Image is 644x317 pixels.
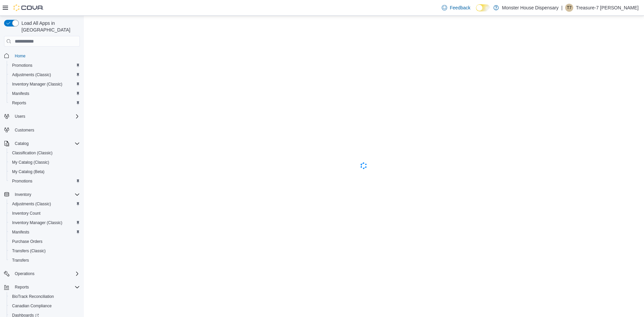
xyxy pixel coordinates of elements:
button: Inventory Count [7,209,83,218]
a: Purchase Orders [9,237,45,246]
button: Reports [7,98,83,108]
button: Purchase Orders [7,237,83,246]
span: Inventory Manager (Classic) [12,82,62,87]
a: BioTrack Reconciliation [9,293,57,301]
a: Adjustments (Classic) [9,71,54,79]
span: BioTrack Reconciliation [9,293,80,301]
button: Manifests [7,227,83,237]
button: Inventory Manager (Classic) [7,218,83,227]
a: Reports [9,99,29,107]
span: My Catalog (Beta) [9,168,80,176]
button: Catalog [12,140,31,148]
input: Dark Mode [476,4,490,11]
span: Adjustments (Classic) [9,71,80,79]
button: Transfers [7,256,83,265]
span: Manifests [9,90,80,98]
button: Reports [12,283,32,291]
span: Canadian Compliance [9,302,80,310]
span: Adjustments (Classic) [12,72,51,77]
span: Load All Apps in [GEOGRAPHIC_DATA] [19,20,80,33]
span: My Catalog (Classic) [12,160,49,165]
a: Manifests [9,228,32,236]
span: Transfers [12,258,29,263]
span: Reports [12,283,80,291]
a: My Catalog (Classic) [9,158,52,166]
button: Promotions [7,61,83,70]
a: Transfers [9,256,32,264]
a: Inventory Manager (Classic) [9,80,65,88]
span: Adjustments (Classic) [12,201,51,207]
span: Promotions [9,177,80,185]
span: BioTrack Reconciliation [12,294,54,299]
button: Catalog [1,139,83,148]
button: Operations [1,269,83,278]
a: Classification (Classic) [9,149,55,157]
button: Inventory Manager (Classic) [7,80,83,89]
span: Reports [15,284,29,290]
span: Users [12,112,80,120]
span: Inventory Manager (Classic) [9,80,80,88]
span: Catalog [15,141,29,146]
span: Home [15,53,25,59]
button: Transfers (Classic) [7,246,83,256]
span: Promotions [9,61,80,69]
span: Transfers [9,256,80,264]
button: Home [1,51,83,60]
span: Purchase Orders [9,237,80,246]
span: Operations [12,270,80,278]
span: Operations [15,271,35,276]
span: Classification (Classic) [9,149,80,157]
span: Purchase Orders [12,239,43,244]
span: Inventory Manager (Classic) [12,220,62,225]
span: Home [12,51,80,60]
span: Transfers (Classic) [9,247,80,255]
span: Inventory [15,192,31,197]
span: Manifests [12,229,29,235]
button: Users [12,112,28,120]
div: Treasure-7 Hazen [565,4,573,12]
a: Canadian Compliance [9,302,54,310]
span: Dark Mode [476,11,476,12]
a: Inventory Manager (Classic) [9,219,65,227]
a: Customers [12,126,37,134]
span: Inventory Manager (Classic) [9,219,80,227]
span: Catalog [12,140,80,148]
img: Cova [13,4,44,11]
button: Adjustments (Classic) [7,199,83,209]
span: Manifests [9,228,80,236]
button: Inventory [1,190,83,199]
button: My Catalog (Beta) [7,167,83,176]
span: Reports [9,99,80,107]
span: My Catalog (Classic) [9,158,80,166]
span: Promotions [12,178,33,184]
a: My Catalog (Beta) [9,168,47,176]
a: Promotions [9,177,35,185]
button: BioTrack Reconciliation [7,292,83,301]
button: Users [1,112,83,121]
span: Feedback [450,4,470,11]
span: Manifests [12,91,29,96]
span: Promotions [12,63,33,68]
button: Manifests [7,89,83,98]
p: Monster House Dispensary [502,4,559,12]
span: My Catalog (Beta) [12,169,45,174]
button: Reports [1,282,83,292]
span: Reports [12,100,26,106]
span: Customers [12,126,80,134]
span: Users [15,114,25,119]
a: Transfers (Classic) [9,247,48,255]
a: Manifests [9,90,32,98]
button: Promotions [7,176,83,186]
a: Promotions [9,61,35,69]
p: | [561,4,562,12]
button: My Catalog (Classic) [7,158,83,167]
a: Feedback [439,1,473,14]
button: Operations [12,270,37,278]
p: Treasure-7 [PERSON_NAME] [576,4,639,12]
span: Inventory Count [9,209,80,217]
button: Customers [1,125,83,135]
a: Adjustments (Classic) [9,200,54,208]
a: Home [12,52,28,60]
span: Transfers (Classic) [12,248,46,254]
span: Canadian Compliance [12,303,52,309]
